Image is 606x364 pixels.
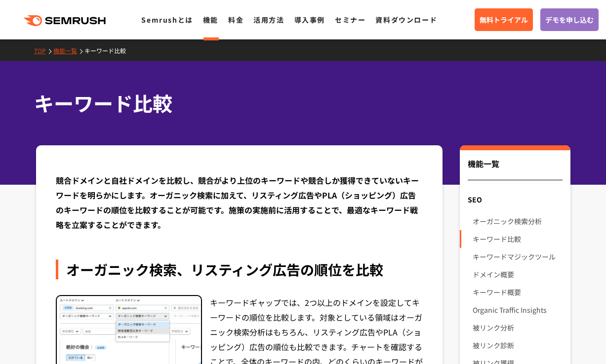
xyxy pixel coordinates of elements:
a: Organic Traffic Insights [473,301,562,319]
a: キーワード概要 [473,283,562,301]
div: SEO [460,191,570,208]
a: キーワード比較 [84,46,133,55]
a: 無料トライアル [475,8,533,31]
a: 資料ダウンロード [375,15,437,25]
a: オーガニック検索分析 [473,212,562,230]
a: Semrushとは [141,15,193,25]
div: 機能一覧 [468,158,562,180]
a: セミナー [335,15,365,25]
a: 活用方法 [253,15,284,25]
a: キーワードマジックツール [473,248,562,265]
a: 被リンク分析 [473,319,562,336]
span: デモを申し込む [545,14,594,25]
div: 競合ドメインと自社ドメインを比較し、競合がより上位のキーワードや競合しか獲得できていないキーワードを明らかにします。オーガニック検索に加えて、リスティング広告やPLA（ショッピング）広告のキーワ... [56,173,423,232]
span: 無料トライアル [480,14,528,25]
a: 料金 [228,15,243,25]
h1: キーワード比較 [34,89,563,118]
a: 導入事例 [294,15,325,25]
a: 機能一覧 [53,46,84,55]
div: オーガニック検索、リスティング広告の順位を比較 [56,260,423,279]
a: TOP [34,46,53,55]
a: 被リンク診断 [473,336,562,354]
a: 機能 [203,15,218,25]
a: ドメイン概要 [473,265,562,283]
a: キーワード比較 [473,230,562,248]
a: デモを申し込む [540,8,599,31]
